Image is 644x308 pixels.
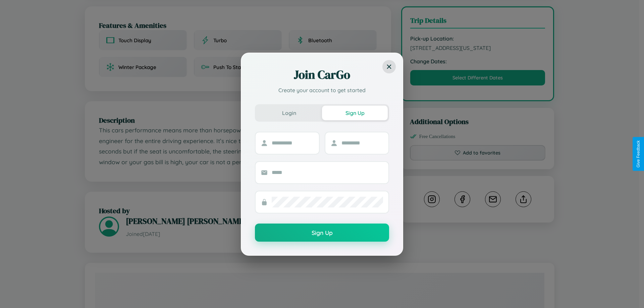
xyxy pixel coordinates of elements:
h2: Join CarGo [255,67,389,83]
button: Sign Up [322,106,388,120]
div: Give Feedback [636,140,641,168]
p: Create your account to get started [255,86,389,94]
button: Sign Up [255,224,389,242]
button: Login [256,106,322,120]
